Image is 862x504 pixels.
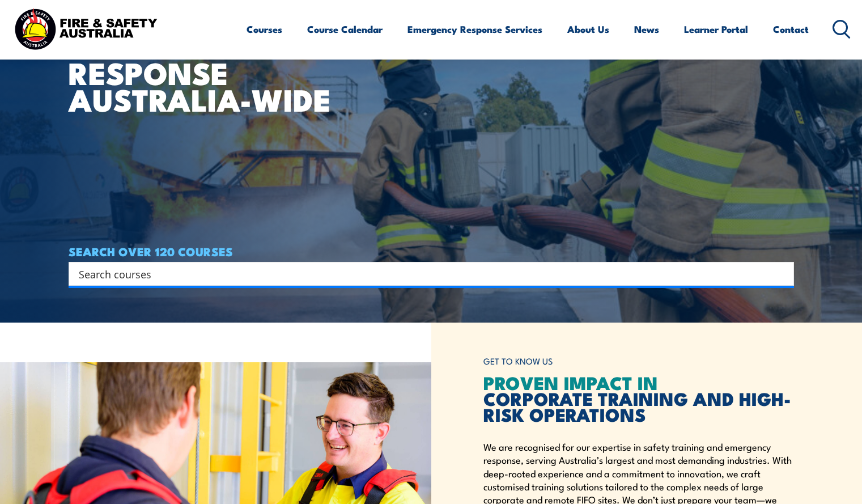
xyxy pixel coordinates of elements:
a: Course Calendar [307,14,383,44]
input: Search input [79,265,769,282]
a: Learner Portal [684,14,748,44]
a: Emergency Response Services [407,14,542,44]
a: News [634,14,659,44]
h2: CORPORATE TRAINING AND HIGH-RISK OPERATIONS [483,374,794,422]
a: Courses [247,14,282,44]
h4: SEARCH OVER 120 COURSES [69,245,794,257]
form: Search form [81,266,771,282]
button: Search magnifier button [774,266,790,282]
span: PROVEN IMPACT IN [483,368,658,396]
a: Contact [773,14,809,44]
a: About Us [567,14,609,44]
h6: GET TO KNOW US [483,351,794,372]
